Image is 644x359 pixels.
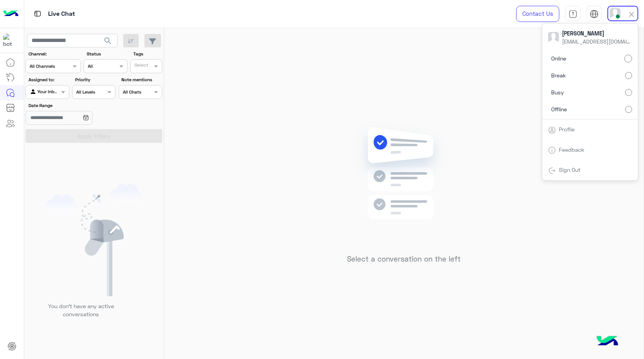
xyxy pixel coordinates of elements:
img: tab [548,146,556,154]
img: no messages [348,121,460,249]
label: Tags [133,50,161,57]
div: Select [133,62,148,70]
span: Busy [551,88,564,96]
span: search [103,36,112,45]
span: Online [551,54,566,62]
label: Assigned to: [29,76,68,83]
span: [PERSON_NAME] [562,29,631,37]
img: tab [548,167,556,174]
img: close [627,10,636,19]
img: Logo [3,6,18,22]
h5: Select a conversation on the left [347,255,461,263]
label: Channel: [29,50,80,57]
img: 322208621163248 [3,34,17,47]
img: tab [590,10,599,18]
img: userImage [548,32,559,43]
img: tab [548,126,556,134]
p: You don’t have any active conversations [42,302,120,319]
button: Apply Filters [25,129,162,143]
label: Date Range [29,102,115,109]
a: Feedback [559,146,584,153]
span: [EMAIL_ADDRESS][DOMAIN_NAME] [562,37,631,45]
img: hulul-logo.png [594,328,621,355]
a: Contact Us [516,6,559,22]
input: Online [624,55,632,62]
p: Live Chat [48,9,75,19]
input: Busy [625,89,632,96]
label: Status [87,50,126,57]
label: Note mentions [121,76,161,83]
span: Break [551,71,566,79]
a: Sign Out [559,166,580,173]
img: userImage [610,8,621,19]
span: Offline [551,105,567,113]
img: tab [33,9,42,18]
img: tab [569,10,577,18]
a: Profile [559,126,575,133]
input: Break [625,72,632,79]
input: Offline [625,106,632,113]
a: tab [565,6,580,22]
button: search [99,34,117,50]
label: Priority [75,76,115,83]
img: empty users [45,184,143,296]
